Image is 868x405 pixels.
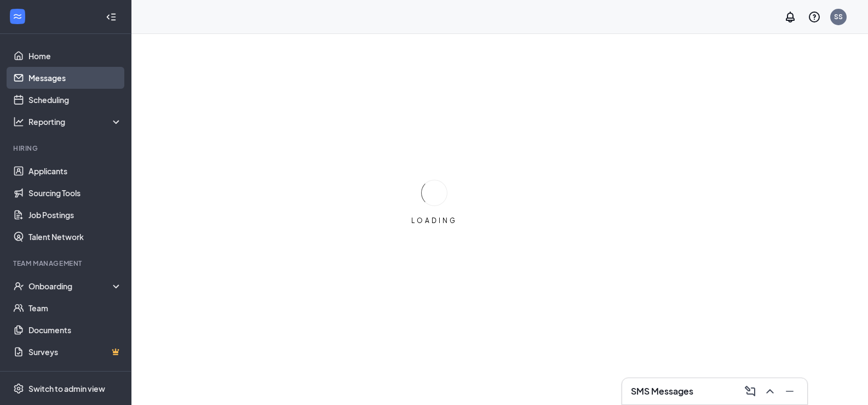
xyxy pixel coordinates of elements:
[761,383,779,400] button: ChevronUp
[13,383,24,394] svg: Settings
[631,385,693,397] h3: SMS Messages
[28,319,122,341] a: Documents
[28,182,122,204] a: Sourcing Tools
[28,89,122,111] a: Scheduling
[13,281,24,292] svg: UserCheck
[744,385,757,398] svg: ComposeMessage
[13,259,120,268] div: Team Management
[783,385,796,398] svg: Minimize
[106,12,117,22] svg: Collapse
[12,11,23,22] svg: WorkstreamLogo
[28,341,122,363] a: SurveysCrown
[781,383,798,400] button: Minimize
[28,45,122,67] a: Home
[28,226,122,248] a: Talent Network
[28,160,122,182] a: Applicants
[28,204,122,226] a: Job Postings
[741,383,759,400] button: ComposeMessage
[784,10,797,24] svg: Notifications
[28,383,105,394] div: Switch to admin view
[28,116,123,127] div: Reporting
[407,216,462,225] div: LOADING
[28,67,122,89] a: Messages
[13,116,24,127] svg: Analysis
[28,281,113,292] div: Onboarding
[834,12,843,21] div: SS
[763,385,777,398] svg: ChevronUp
[13,144,120,153] div: Hiring
[808,10,821,24] svg: QuestionInfo
[28,297,122,319] a: Team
